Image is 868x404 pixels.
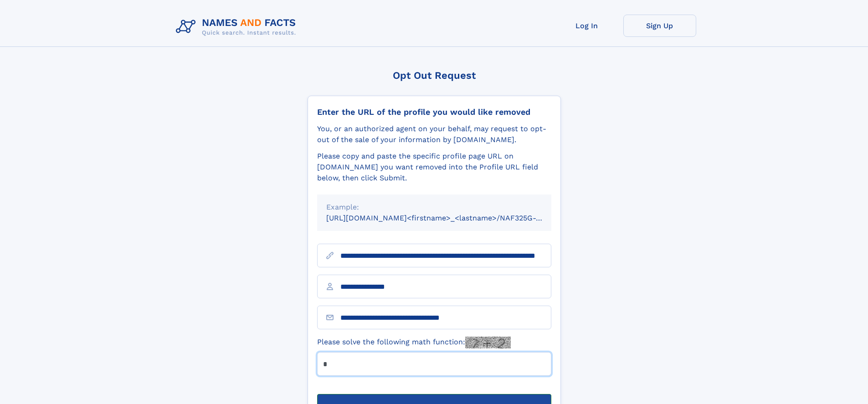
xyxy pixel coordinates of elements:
[326,214,569,222] small: [URL][DOMAIN_NAME]<firstname>_<lastname>/NAF325G-xxxxxxxx
[308,70,561,81] div: Opt Out Request
[317,337,511,348] label: Please solve the following math function:
[317,151,551,184] div: Please copy and paste the specific profile page URL on [DOMAIN_NAME] you want removed into the Pr...
[550,15,623,37] a: Log In
[172,15,303,39] img: Logo Names and Facts
[317,107,551,117] div: Enter the URL of the profile you would like removed
[326,202,542,213] div: Example:
[623,15,696,37] a: Sign Up
[317,123,551,145] div: You, or an authorized agent on your behalf, may request to opt-out of the sale of your informatio...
